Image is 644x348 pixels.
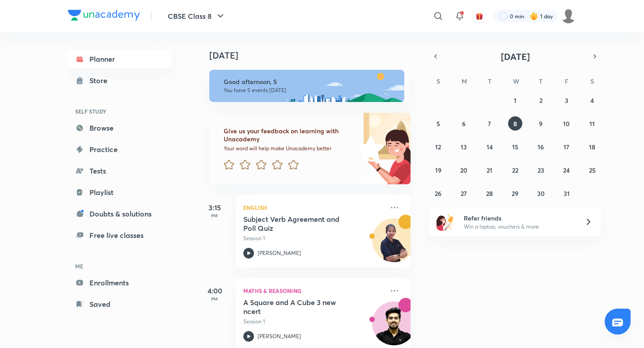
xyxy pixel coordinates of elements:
[68,205,172,223] a: Doubts & solutions
[534,93,548,107] button: October 2, 2025
[559,140,574,154] button: October 17, 2025
[68,10,140,23] a: Company Logo
[68,10,140,21] img: Company Logo
[162,7,231,25] button: CBSE Class 8
[475,12,483,20] img: avatar
[258,249,301,257] p: [PERSON_NAME]
[243,285,384,296] p: Maths & Reasoning
[565,96,568,105] abbr: October 3, 2025
[209,70,404,102] img: afternoon
[431,116,445,131] button: October 5, 2025
[488,77,491,85] abbr: Tuesday
[508,186,522,200] button: October 29, 2025
[431,163,445,177] button: October 19, 2025
[585,140,599,154] button: October 18, 2025
[457,140,471,154] button: October 13, 2025
[457,116,471,131] button: October 6, 2025
[589,143,595,151] abbr: October 18, 2025
[224,145,354,152] p: Your word will help make Unacademy better
[457,186,471,200] button: October 27, 2025
[590,96,594,105] abbr: October 4, 2025
[464,223,574,231] p: Win a laptop, vouchers & more
[483,186,497,200] button: October 28, 2025
[68,104,172,119] h6: SELF STUDY
[472,9,487,23] button: avatar
[508,140,522,154] button: October 15, 2025
[68,162,172,180] a: Tests
[462,119,466,128] abbr: October 6, 2025
[435,143,441,151] abbr: October 12, 2025
[197,202,233,213] h5: 3:15
[513,77,519,85] abbr: Wednesday
[537,189,545,198] abbr: October 30, 2025
[563,166,570,174] abbr: October 24, 2025
[559,186,574,200] button: October 31, 2025
[534,116,548,131] button: October 9, 2025
[68,226,172,244] a: Free live classes
[538,166,544,174] abbr: October 23, 2025
[487,143,493,151] abbr: October 14, 2025
[68,119,172,137] a: Browse
[197,213,233,218] p: PM
[68,72,172,89] a: Store
[68,50,172,68] a: Planner
[512,143,518,151] abbr: October 15, 2025
[508,116,522,131] button: October 8, 2025
[563,143,569,151] abbr: October 17, 2025
[209,50,419,61] h4: [DATE]
[538,143,544,151] abbr: October 16, 2025
[559,116,574,131] button: October 10, 2025
[534,140,548,154] button: October 16, 2025
[68,259,172,274] h6: ME
[530,12,538,21] img: streak
[487,166,492,174] abbr: October 21, 2025
[464,213,574,223] h6: Refer friends
[461,189,467,198] abbr: October 27, 2025
[431,140,445,154] button: October 12, 2025
[563,119,570,128] abbr: October 10, 2025
[327,113,411,184] img: feedback_image
[483,163,497,177] button: October 21, 2025
[436,213,454,231] img: referral
[224,127,354,143] h6: Give us your feedback on learning with Unacademy
[89,75,113,86] div: Store
[539,119,542,128] abbr: October 9, 2025
[559,163,574,177] button: October 24, 2025
[563,189,570,198] abbr: October 31, 2025
[68,183,172,201] a: Playlist
[461,143,467,151] abbr: October 13, 2025
[539,96,542,105] abbr: October 2, 2025
[589,166,596,174] abbr: October 25, 2025
[508,93,522,107] button: October 1, 2025
[585,93,599,107] button: October 4, 2025
[539,77,542,85] abbr: Thursday
[243,202,384,213] p: English
[373,223,415,266] img: Avatar
[224,87,396,94] p: You have 5 events [DATE]
[243,234,384,242] p: Session 1
[460,166,467,174] abbr: October 20, 2025
[534,186,548,200] button: October 30, 2025
[590,77,594,85] abbr: Saturday
[508,163,522,177] button: October 22, 2025
[512,166,518,174] abbr: October 22, 2025
[442,50,589,63] button: [DATE]
[197,296,233,301] p: PM
[68,140,172,158] a: Practice
[501,51,530,63] span: [DATE]
[561,8,576,24] img: S M AKSHATHAjjjfhfjgjgkgkgkhk
[534,163,548,177] button: October 23, 2025
[483,140,497,154] button: October 14, 2025
[243,215,355,233] h5: Subject Verb Agreement and Poll Quiz
[559,93,574,107] button: October 3, 2025
[483,116,497,131] button: October 7, 2025
[512,189,518,198] abbr: October 29, 2025
[457,163,471,177] button: October 20, 2025
[486,189,493,198] abbr: October 28, 2025
[565,77,568,85] abbr: Friday
[585,116,599,131] button: October 11, 2025
[488,119,491,128] abbr: October 7, 2025
[68,274,172,292] a: Enrollments
[514,96,517,105] abbr: October 1, 2025
[435,189,441,198] abbr: October 26, 2025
